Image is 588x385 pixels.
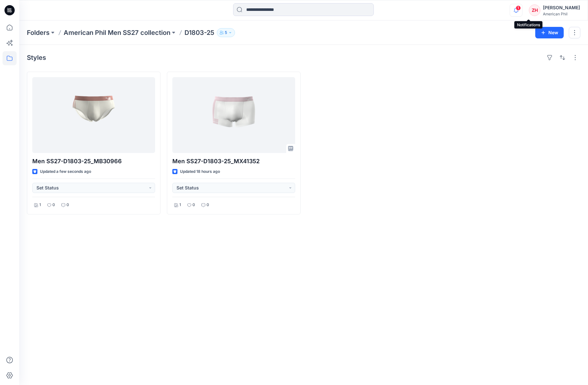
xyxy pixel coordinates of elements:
[179,202,181,208] p: 1
[535,27,564,38] button: New
[207,202,209,208] p: 0
[172,157,295,166] p: Men SS27-D1803-25_MX41352
[180,168,220,175] p: Updated 18 hours ago
[27,54,46,61] h4: Styles
[52,202,55,208] p: 0
[32,77,155,153] a: Men SS27-D1803-25_MB30966
[543,4,580,12] div: [PERSON_NAME]
[516,5,521,11] span: 1
[217,28,235,37] button: 5
[40,168,91,175] p: Updated a few seconds ago
[27,28,50,37] a: Folders
[32,157,155,166] p: Men SS27-D1803-25_MB30966
[225,29,227,36] p: 5
[67,202,69,208] p: 0
[39,202,41,208] p: 1
[184,28,214,37] p: D1803-25
[64,28,170,37] a: American Phil Men SS27 collection
[172,77,295,153] a: Men SS27-D1803-25_MX41352
[543,12,580,16] div: American Phil
[192,202,195,208] p: 0
[529,4,540,16] div: ZH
